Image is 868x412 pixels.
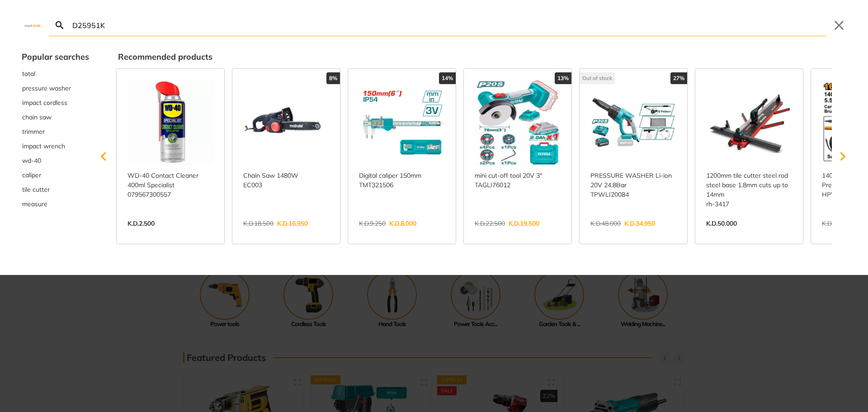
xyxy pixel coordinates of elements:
[22,124,89,139] div: Suggestion: trimmer
[439,72,456,84] div: 14%
[22,95,89,110] button: Select suggestion: impact cordless
[22,113,52,122] span: chain saw
[22,69,35,79] span: total
[326,72,340,84] div: 8%
[580,72,615,84] div: Out of stock
[22,185,50,194] span: tile cutter
[22,199,47,209] span: measure
[22,81,89,95] div: Suggestion: pressure washer
[22,124,89,139] button: Select suggestion: trimmer
[22,23,43,27] img: Close
[54,20,65,31] svg: Search
[22,156,41,166] span: wd-40
[94,147,113,166] svg: Scroll left
[22,197,89,211] button: Select suggestion: measure
[22,110,89,124] button: Select suggestion: chain saw
[22,51,89,63] div: Popular searches
[22,153,89,168] button: Select suggestion: wd-40
[22,139,89,153] div: Suggestion: impact wrench
[832,18,846,33] button: Close
[22,66,89,81] button: Select suggestion: total
[670,72,687,84] div: 27%
[22,170,41,180] span: caliper
[22,84,71,93] span: pressure washer
[22,110,89,124] div: Suggestion: chain saw
[22,139,89,153] button: Select suggestion: impact wrench
[22,98,67,108] span: impact cordless
[22,168,89,182] div: Suggestion: caliper
[22,182,89,197] div: Suggestion: tile cutter
[22,197,89,211] div: Suggestion: measure
[22,142,65,151] span: impact wrench
[22,182,89,197] button: Select suggestion: tile cutter
[71,14,826,36] input: Search…
[834,147,852,166] svg: Scroll right
[22,95,89,110] div: Suggestion: impact cordless
[118,51,846,63] div: Recommended products
[22,81,89,95] button: Select suggestion: pressure washer
[22,127,45,137] span: trimmer
[555,72,571,84] div: 13%
[22,66,89,81] div: Suggestion: total
[22,168,89,182] button: Select suggestion: caliper
[22,153,89,168] div: Suggestion: wd-40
